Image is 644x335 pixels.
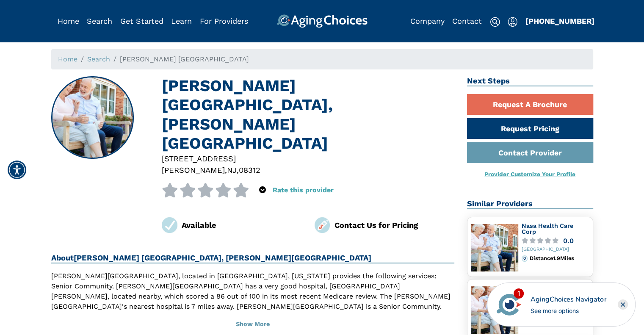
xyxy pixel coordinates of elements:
[495,290,523,319] img: avatar
[120,17,163,25] a: Get Started
[276,14,367,28] img: AgingChoices
[87,17,112,25] a: Search
[225,166,227,174] span: ,
[162,153,454,164] div: [STREET_ADDRESS]
[563,238,574,244] div: 0.0
[522,238,589,244] a: 0.0
[51,315,455,334] button: Show More
[467,94,593,115] a: Request A Brochure
[525,17,594,25] a: [PHONE_NUMBER]
[522,247,589,252] div: [GEOGRAPHIC_DATA]
[87,55,110,63] a: Search
[410,17,445,25] a: Company
[162,166,225,174] span: [PERSON_NAME]
[522,222,573,235] a: Nasa Health Care Corp
[87,14,112,28] div: Popover trigger
[484,171,575,177] a: Provider Customize Your Profile
[182,219,302,231] div: Available
[467,199,593,209] h2: Similar Providers
[8,161,26,179] div: Accessibility Menu
[227,166,237,174] span: NJ
[467,118,593,139] a: Request Pricing
[467,142,593,163] a: Contact Provider
[514,288,524,299] div: 1
[508,14,517,28] div: Popover trigger
[52,77,133,158] img: Clayton Providence House, Clayton NJ
[51,253,455,263] h2: About [PERSON_NAME] [GEOGRAPHIC_DATA], [PERSON_NAME][GEOGRAPHIC_DATA]
[120,55,249,63] span: [PERSON_NAME] [GEOGRAPHIC_DATA]
[239,164,260,176] div: 08312
[508,17,517,27] img: user-icon.svg
[171,17,192,25] a: Learn
[237,166,239,174] span: ,
[259,183,266,197] div: Popover trigger
[618,299,628,310] div: Close
[58,17,79,25] a: Home
[522,255,528,261] img: distance.svg
[452,17,482,25] a: Contact
[467,76,593,86] h2: Next Steps
[58,55,77,63] a: Home
[531,294,606,305] div: AgingChoices Navigator
[529,255,589,261] div: Distance 1.9 Miles
[334,219,454,231] div: Contact Us for Pricing
[531,306,606,315] div: See more options
[51,49,593,69] nav: breadcrumb
[273,186,334,194] a: Rate this provider
[490,17,500,27] img: search-icon.svg
[200,17,248,25] a: For Providers
[162,76,454,153] h1: [PERSON_NAME] [GEOGRAPHIC_DATA], [PERSON_NAME][GEOGRAPHIC_DATA]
